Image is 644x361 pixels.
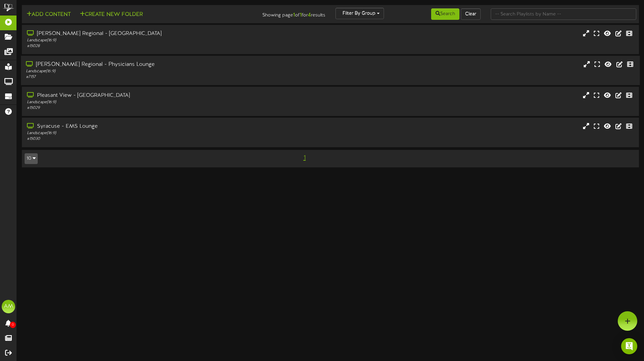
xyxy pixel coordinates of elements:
[26,69,274,74] div: Landscape ( 16:9 )
[308,12,311,18] strong: 4
[27,123,274,130] div: Syracuse - EMS Lounge
[431,8,459,20] button: Search
[26,61,274,69] div: [PERSON_NAME] Regional - Physicians Lounge
[25,10,73,19] button: Add Content
[2,300,15,313] div: AM
[227,8,330,19] div: Showing page of for results
[302,154,308,162] span: 1
[27,105,274,111] div: # 15029
[27,43,274,49] div: # 15028
[293,12,295,18] strong: 1
[621,338,637,354] div: Open Intercom Messenger
[335,8,384,19] button: Filter By Group
[10,322,16,328] span: 0
[27,92,274,99] div: Pleasant View - [GEOGRAPHIC_DATA]
[300,12,302,18] strong: 1
[26,74,274,80] div: # 7157
[25,153,38,164] button: 10
[461,8,481,20] button: Clear
[27,30,274,38] div: [PERSON_NAME] Regional - [GEOGRAPHIC_DATA]
[27,130,274,136] div: Landscape ( 16:9 )
[78,10,145,19] button: Create New Folder
[491,8,636,20] input: -- Search Playlists by Name --
[27,99,274,105] div: Landscape ( 16:9 )
[27,38,274,43] div: Landscape ( 16:9 )
[27,136,274,142] div: # 15030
